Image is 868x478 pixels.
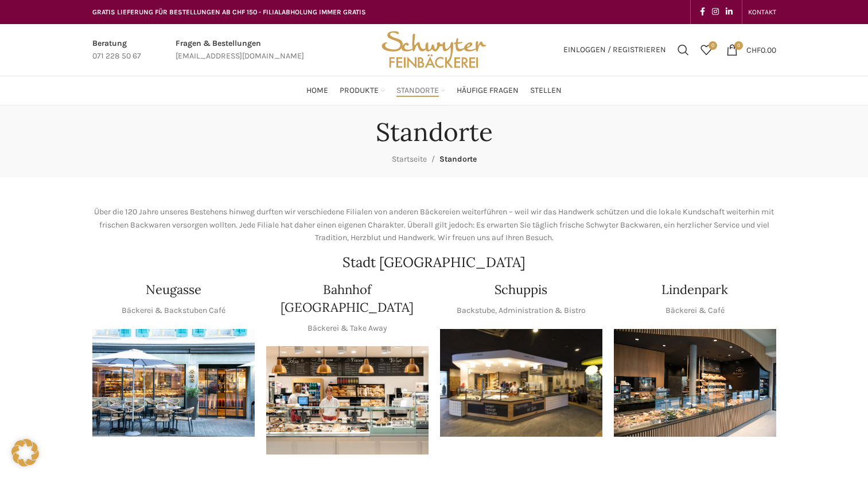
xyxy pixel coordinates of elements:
[672,38,695,61] a: Suchen
[306,85,328,96] span: Home
[392,154,427,164] a: Startseite
[734,41,743,50] span: 0
[722,4,736,20] a: Linkedin social link
[746,45,776,54] bdi: 0.00
[377,24,490,76] img: Bäckerei Schwyter
[530,79,562,102] a: Stellen
[721,38,782,61] a: 0 CHF0.00
[661,281,728,299] h4: Lindenpark
[748,8,776,16] span: KONTAKT
[709,41,717,50] span: 0
[440,329,602,437] img: 150130-Schwyter-013
[376,117,493,147] h1: Standorte
[340,85,379,96] span: Produkte
[530,85,562,96] span: Stellen
[306,79,328,102] a: Home
[665,304,725,317] p: Bäckerei & Café
[695,38,718,61] a: 0
[92,8,366,16] span: GRATIS LIEFERUNG FÜR BESTELLUNGEN AB CHF 150 - FILIALABHOLUNG IMMER GRATIS
[696,4,709,20] a: Facebook social link
[457,85,519,96] span: Häufige Fragen
[92,206,776,244] p: Über die 120 Jahre unseres Bestehens hinweg durften wir verschiedene Filialen von anderen Bäckere...
[614,329,776,437] div: 1 / 1
[122,304,225,317] p: Bäckerei & Backstuben Café
[377,44,490,54] a: Site logo
[266,346,429,455] div: 1 / 1
[495,281,547,299] h4: Schuppis
[695,38,718,61] div: Meine Wunschliste
[440,329,602,437] div: 1 / 1
[340,79,385,102] a: Produkte
[266,281,429,316] h4: Bahnhof [GEOGRAPHIC_DATA]
[558,38,672,61] a: Einloggen / Registrieren
[439,154,477,164] span: Standorte
[266,346,429,455] img: Bahnhof St. Gallen
[457,304,586,317] p: Backstube, Administration & Bistro
[87,79,782,102] div: Main navigation
[746,45,761,54] span: CHF
[742,1,782,23] div: Secondary navigation
[92,256,776,269] h2: Stadt [GEOGRAPHIC_DATA]
[457,79,519,102] a: Häufige Fragen
[146,281,201,299] h4: Neugasse
[176,37,304,63] a: Infobox link
[563,46,666,54] span: Einloggen / Registrieren
[92,329,255,437] img: Neugasse
[614,329,776,437] img: 017-e1571925257345
[308,322,387,335] p: Bäckerei & Take Away
[92,329,255,437] div: 1 / 1
[396,85,439,96] span: Standorte
[92,37,141,63] a: Infobox link
[748,1,776,23] a: KONTAKT
[396,79,445,102] a: Standorte
[709,4,722,20] a: Instagram social link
